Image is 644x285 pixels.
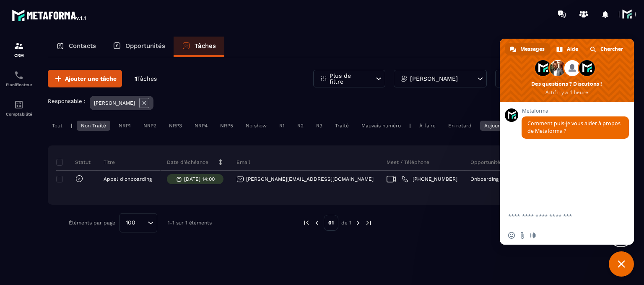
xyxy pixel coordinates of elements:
a: formationformationCRM [2,34,36,64]
a: accountantaccountantComptabilité [2,93,36,123]
div: En retard [444,121,476,131]
div: NRP3 [165,121,186,131]
p: Tâches [195,42,216,50]
span: Ajouter une tâche [65,74,117,83]
p: Appel d'onboarding [104,176,152,182]
a: [PHONE_NUMBER] [402,176,457,182]
img: prev [313,219,321,227]
textarea: Entrez votre message... [508,212,607,220]
p: CRM [2,53,36,58]
div: Traité [331,121,353,131]
span: Aide [567,43,578,55]
button: Ajouter une tâche [48,70,122,87]
img: next [354,219,362,227]
div: NRP1 [114,121,135,131]
p: Opportunités [125,42,165,50]
p: 1-1 sur 1 éléments [168,220,212,226]
span: Insérer un emoji [508,232,515,239]
span: | [398,176,400,182]
div: Tout [48,121,67,131]
div: Aide [551,43,584,55]
p: Titre [104,159,115,166]
div: R3 [312,121,327,131]
div: NRP5 [216,121,237,131]
div: R1 [275,121,289,131]
p: Email [236,159,250,166]
p: 01 [324,215,338,231]
input: Search for option [138,218,145,227]
div: Fermer le chat [609,251,634,277]
span: Chercher [600,43,623,55]
span: Comment puis-je vous aider à propos de Metaforma ? [527,120,621,135]
img: logo [12,8,87,23]
img: scheduler [14,70,24,80]
img: prev [303,219,310,227]
div: Mauvais numéro [357,121,405,131]
img: accountant [14,100,24,110]
p: Planificateur [2,82,36,87]
p: Statut [58,159,91,166]
span: Envoyer un fichier [519,232,526,239]
div: Search for option [119,213,157,232]
div: No show [241,121,271,131]
p: 1 [135,75,157,83]
p: | [71,123,73,129]
p: Responsable : [48,98,86,104]
span: 100 [123,218,138,227]
p: Éléments par page [69,220,115,226]
p: Contacts [69,42,96,50]
div: NRP4 [190,121,212,131]
a: schedulerschedulerPlanificateur [2,64,36,93]
p: [PERSON_NAME] [410,76,458,82]
span: Messages [520,43,545,55]
span: Tâches [137,75,157,82]
div: Aujourd'hui [480,121,516,131]
p: [PERSON_NAME] [94,100,135,106]
p: [DATE] 14:00 [184,176,215,182]
div: R2 [293,121,308,131]
a: Tâches [174,37,224,57]
span: Message audio [530,232,537,239]
div: À faire [415,121,440,131]
span: Metaforma [522,108,629,114]
p: Opportunité [470,159,500,166]
div: Non Traité [77,121,110,131]
a: Opportunités [104,37,174,57]
p: Comptabilité [2,112,36,116]
p: | [409,123,411,129]
p: Plus de filtre [330,73,366,84]
p: Date d’échéance [167,159,208,166]
p: Onboarding d'essai (7 jours) [470,176,538,182]
p: de 1 [341,219,351,226]
a: Contacts [48,37,104,57]
img: next [365,219,372,227]
div: Chercher [585,43,629,55]
div: Messages [505,43,551,55]
div: NRP2 [139,121,161,131]
img: formation [14,41,24,51]
p: Meet / Téléphone [387,159,429,166]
